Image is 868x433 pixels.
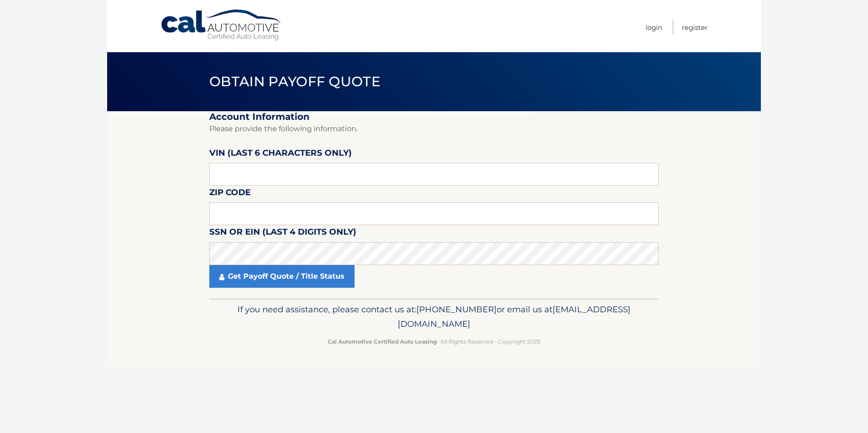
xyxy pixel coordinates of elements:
a: Get Payoff Quote / Title Status [209,265,355,288]
label: VIN (last 6 characters only) [209,146,352,163]
span: Obtain Payoff Quote [209,73,380,90]
strong: Cal Automotive Certified Auto Leasing [328,338,437,345]
p: Please provide the following information. [209,123,659,135]
label: SSN or EIN (last 4 digits only) [209,225,356,242]
a: Register [682,20,708,35]
label: Zip Code [209,186,251,202]
p: If you need assistance, please contact us at: or email us at [215,302,653,331]
span: [PHONE_NUMBER] [416,304,497,315]
h2: Account Information [209,111,659,123]
a: Login [646,20,662,35]
a: Cal Automotive [160,9,283,41]
p: - All Rights Reserved - Copyright 2025 [215,337,653,346]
